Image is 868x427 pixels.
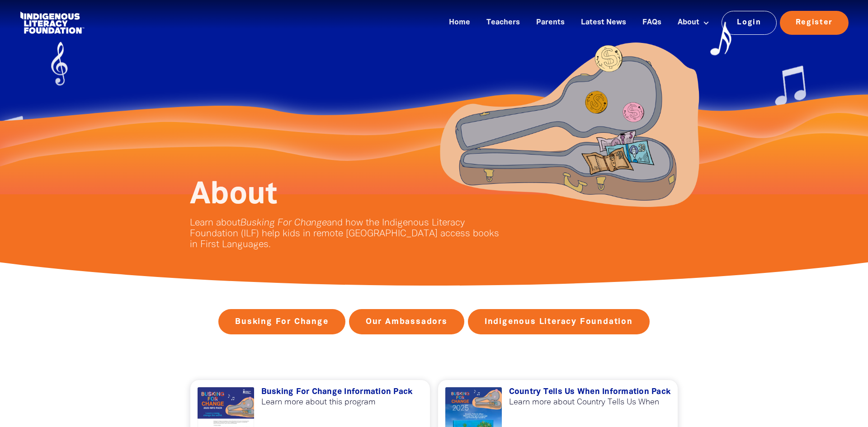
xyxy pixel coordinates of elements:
h3: Busking For Change Information Pack [261,387,423,397]
a: FAQs [637,15,667,30]
a: Busking For Change [218,309,345,334]
a: Teachers [481,15,525,30]
a: Latest News [576,15,632,30]
a: Login [722,11,777,34]
p: Learn about and how the Indigenous Literacy Foundation (ILF) help kids in remote [GEOGRAPHIC_DATA... [190,218,506,250]
a: Our Ambassadors [349,309,464,334]
em: Busking For Change [241,219,327,227]
h3: Country Tells Us When Information Pack [509,387,671,397]
span: About [190,181,277,209]
a: Register [780,11,849,34]
a: Parents [531,15,570,30]
a: Home [443,15,476,30]
a: About [672,15,715,30]
a: Indigenous Literacy Foundation [468,309,650,334]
